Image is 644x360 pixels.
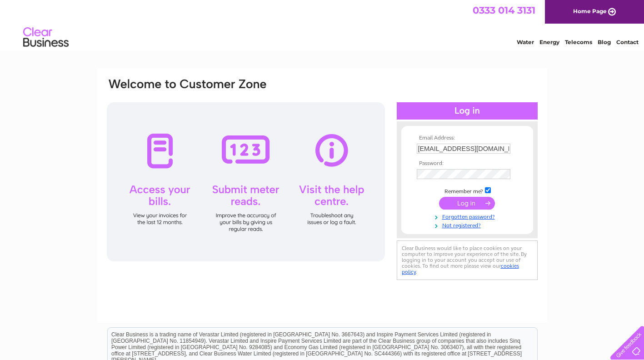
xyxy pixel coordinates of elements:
div: Clear Business is a trading name of Verastar Limited (registered in [GEOGRAPHIC_DATA] No. 3667643... [108,5,537,44]
a: Water [517,39,534,45]
a: Energy [539,39,559,45]
img: logo.png [23,24,69,51]
a: Blog [598,39,611,45]
a: Not registered? [417,220,520,229]
input: Submit [439,197,495,210]
th: Email Address: [414,135,520,141]
th: Password: [414,160,520,167]
a: 0333 014 3131 [473,5,535,16]
a: Contact [616,39,639,45]
div: Clear Business would like to place cookies on your computer to improve your experience of the sit... [397,240,538,280]
a: cookies policy [402,263,519,275]
a: Forgotten password? [417,212,520,220]
a: Telecoms [565,39,592,45]
td: Remember me? [414,186,520,195]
